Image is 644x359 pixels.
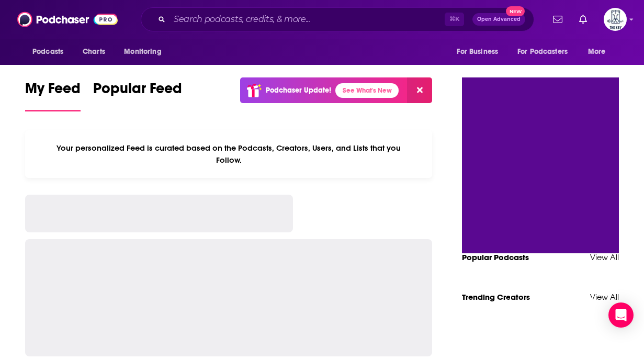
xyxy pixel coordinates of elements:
p: Podchaser Update! [266,86,331,95]
span: For Podcasters [517,44,568,59]
div: Your personalized Feed is curated based on the Podcasts, Creators, Users, and Lists that you Follow. [25,130,432,178]
button: open menu [449,42,511,62]
button: Open AdvancedNew [472,13,525,26]
button: open menu [511,42,583,62]
span: ⌘ K [445,13,464,26]
span: Podcasts [32,44,63,59]
a: Charts [76,42,111,62]
input: Search podcasts, credits, & more... [170,11,445,28]
span: Open Advanced [477,17,521,22]
a: Show notifications dropdown [575,10,591,28]
span: Logged in as TheKeyPR [604,8,627,31]
div: Open Intercom Messenger [608,302,634,328]
span: Popular Feed [93,80,182,104]
span: My Feed [25,80,81,104]
a: My Feed [25,80,81,111]
a: Popular Feed [93,80,182,111]
a: See What's New [335,83,399,98]
span: Monitoring [124,44,161,59]
button: open menu [25,42,77,62]
a: Show notifications dropdown [549,10,567,28]
a: View All [590,252,619,262]
span: For Business [457,44,498,59]
span: Charts [83,44,105,59]
div: Search podcasts, credits, & more... [141,7,534,31]
a: Trending Creators [462,292,530,302]
span: New [506,6,525,16]
a: Popular Podcasts [462,252,529,262]
img: Podchaser - Follow, Share and Rate Podcasts [17,9,118,29]
a: View All [590,292,619,302]
img: User Profile [604,8,627,31]
button: open menu [581,42,619,62]
span: More [588,44,606,59]
button: Show profile menu [604,8,627,31]
button: open menu [117,42,175,62]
